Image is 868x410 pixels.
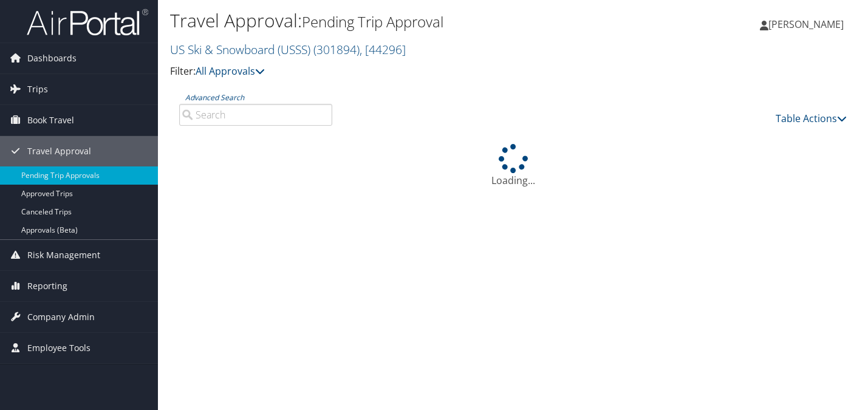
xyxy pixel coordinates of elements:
[27,43,77,73] span: Dashboards
[27,271,67,301] span: Reporting
[27,105,74,135] span: Book Travel
[313,41,360,58] span: ( 301894 )
[27,302,95,332] span: Company Admin
[27,74,48,104] span: Trips
[27,240,100,270] span: Risk Management
[776,112,847,125] a: Table Actions
[196,64,265,78] a: All Approvals
[768,18,844,31] span: [PERSON_NAME]
[360,41,406,58] span: , [ 44296 ]
[760,6,856,43] a: [PERSON_NAME]
[27,333,91,363] span: Employee Tools
[170,144,856,188] div: Loading...
[27,8,148,36] img: airportal-logo.png
[170,8,627,33] h1: Travel Approval:
[302,12,443,32] small: Pending Trip Approval
[179,104,332,126] input: Advanced Search
[170,64,627,80] p: Filter:
[185,92,244,103] a: Advanced Search
[27,136,91,166] span: Travel Approval
[170,41,406,58] a: US Ski & Snowboard (USSS)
